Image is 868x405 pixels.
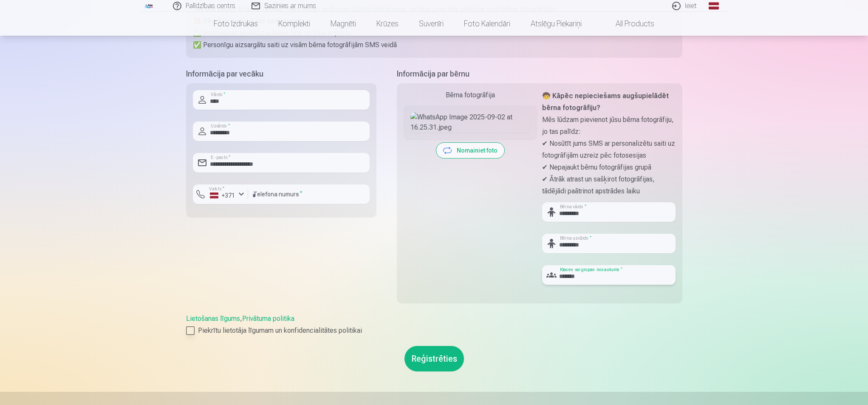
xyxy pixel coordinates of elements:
[542,114,676,138] p: Mēs lūdzam pievienot jūsu bērna fotogrāfiju, jo tas palīdz:
[144,3,154,8] img: /fa1
[204,12,268,36] a: Foto izdrukas
[520,12,592,36] a: Atslēgu piekariņi
[410,112,530,133] img: WhatsApp Image 2025-09-02 at 16.25.31.jpeg
[320,12,366,36] a: Magnēti
[592,12,664,36] a: All products
[404,90,537,100] div: Bērna fotogrāfija
[397,68,682,80] h5: Informācija par bērnu
[193,184,248,204] button: Valsts*+371
[542,138,676,161] p: ✔ Nosūtīt jums SMS ar personalizētu saiti uz fotogrāfijām uzreiz pēc fotosesijas
[366,12,409,36] a: Krūzes
[186,68,376,80] h5: Informācija par vecāku
[193,39,676,51] p: ✅ Personīgu aizsargātu saiti uz visām bērna fotogrāfijām SMS veidā
[542,173,676,197] p: ✔ Ātrāk atrast un sašķirot fotogrāfijas, tādējādi paātrinot apstrādes laiku
[454,12,520,36] a: Foto kalendāri
[186,314,240,323] a: Lietošanas līgums
[206,186,227,192] label: Valsts
[268,12,320,36] a: Komplekti
[542,92,669,112] strong: 🧒 Kāpēc nepieciešams augšupielādēt bērna fotogrāfiju?
[436,143,504,158] button: Nomainiet foto
[404,346,464,371] button: Reģistrēties
[186,326,682,336] label: Piekrītu lietotāja līgumam un konfidencialitātes politikai
[210,191,235,200] div: +371
[242,314,294,323] a: Privātuma politika
[542,161,676,173] p: ✔ Nepajaukt bērnu fotogrāfijas grupā
[186,314,682,336] div: ,
[409,12,454,36] a: Suvenīri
